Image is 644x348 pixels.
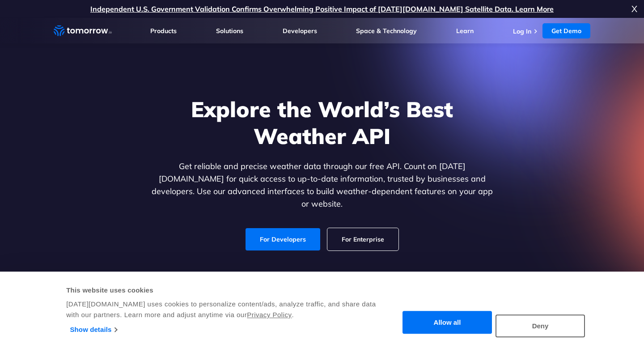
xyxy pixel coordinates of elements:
a: Developers [283,27,317,35]
a: Space & Technology [356,27,417,35]
div: [DATE][DOMAIN_NAME] uses cookies to personalize content/ads, analyze traffic, and share data with... [66,299,387,320]
a: Independent U.S. Government Validation Confirms Overwhelming Positive Impact of [DATE][DOMAIN_NAM... [90,4,554,13]
a: For Developers [246,228,320,250]
a: For Enterprise [327,228,398,250]
p: Get reliable and precise weather data through our free API. Count on [DATE][DOMAIN_NAME] for quic... [149,160,495,210]
button: Allow all [402,311,492,334]
a: Learn [456,27,474,35]
a: Products [150,27,177,35]
button: Deny [496,314,585,337]
h1: Explore the World’s Best Weather API [149,96,495,149]
a: Get Demo [542,23,590,38]
a: Log In [513,27,531,35]
a: Solutions [216,27,243,35]
div: This website uses cookies [66,285,387,296]
a: Show details [70,323,117,336]
a: Home link [54,24,112,38]
a: Privacy Policy [247,311,292,318]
